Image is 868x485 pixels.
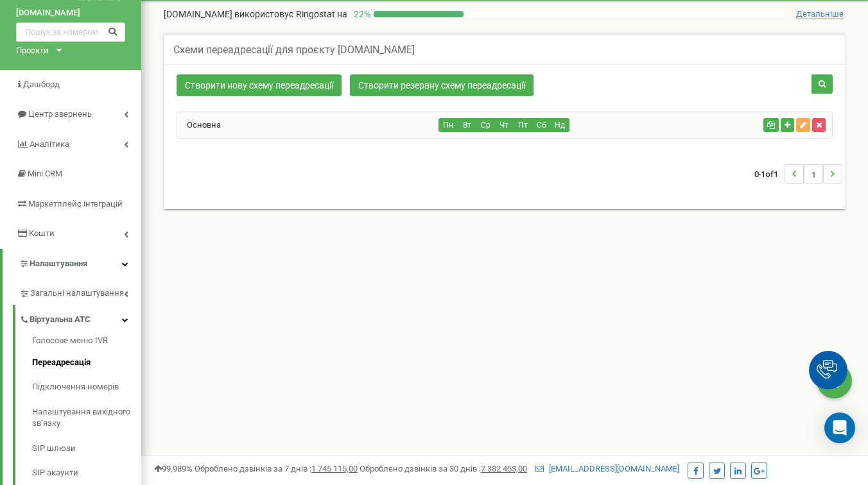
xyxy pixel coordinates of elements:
a: Налаштування [3,249,141,279]
a: Загальні налаштування [19,278,141,305]
p: 22 % [347,8,374,21]
button: Пн [438,118,458,132]
p: [DOMAIN_NAME] [164,8,347,21]
a: [EMAIL_ADDRESS][DOMAIN_NAME] [535,464,679,473]
span: Оброблено дзвінків за 30 днів : [360,464,527,473]
nav: ... [754,151,842,196]
span: Центр звернень [28,109,92,119]
span: Аналiтика [30,139,69,149]
span: Загальні налаштування [30,287,124,300]
a: Підключення номерів [32,375,141,400]
a: Створити резервну схему переадресації [350,74,534,96]
a: Голосове меню IVR [32,335,141,350]
a: Віртуальна АТС [19,305,141,331]
span: Дашборд [23,80,60,89]
span: Детальніше [796,9,844,19]
a: SIP шлюзи [32,436,141,461]
u: 1 745 115,00 [311,464,358,473]
a: Переадресація [32,350,141,375]
span: Mini CRM [28,169,62,178]
span: Оброблено дзвінків за 7 днів : [195,464,358,473]
span: використовує Ringostat на [234,9,347,19]
a: Основна [177,120,221,130]
span: 99,989% [154,464,193,473]
div: Open Intercom Messenger [824,413,855,443]
button: Пошук схеми переадресації [812,74,833,94]
a: [DOMAIN_NAME] [16,7,125,19]
span: Маркетплейс інтеграцій [28,199,123,208]
span: Налаштування [30,259,87,268]
button: Вт [457,118,476,132]
span: Віртуальна АТС [30,314,91,326]
a: Створити нову схему переадресації [177,74,342,96]
input: Пошук за номером [16,22,125,42]
button: Сб [532,118,551,132]
button: Пт [513,118,532,132]
div: Проєкти [16,45,49,57]
button: Ср [476,118,495,132]
span: of [765,168,774,180]
a: Налаштування вихідного зв’язку [32,400,141,436]
li: 1 [804,164,823,183]
u: 7 382 453,00 [481,464,527,473]
h5: Схеми переадресації для проєкту [DOMAIN_NAME] [173,44,415,56]
span: Кошти [29,228,55,238]
button: Чт [494,118,514,132]
span: 0-1 1 [754,164,785,183]
button: Нд [550,118,569,132]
